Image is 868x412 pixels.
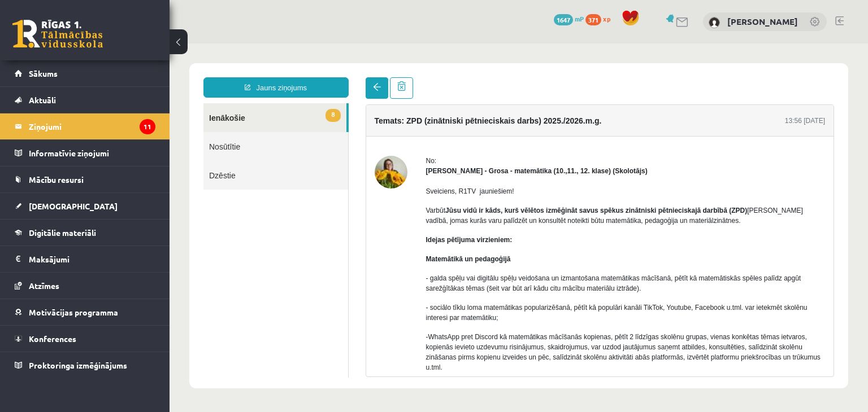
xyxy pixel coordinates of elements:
a: Konferences [15,326,155,352]
p: Sveiciens, R1TV jauniešiem! [257,143,656,153]
a: Dzēstie [34,117,179,146]
a: 371 xp [585,14,616,23]
a: Jauns ziņojums [34,34,179,54]
a: Aktuāli [15,87,155,113]
span: Proktoringa izmēģinājums [29,360,127,370]
span: Aktuāli [29,95,56,105]
div: 13:56 [DATE] [615,72,656,82]
strong: [PERSON_NAME] - Grosa - matemātika (10.,11., 12. klase) (Skolotājs) [257,124,478,132]
a: Maksājumi [15,246,155,272]
p: - galda spēļu vai digitālu spēļu veidošana un izmantošana matemātikas mācīšanā, pētīt kā matemāti... [257,230,656,250]
a: Atzīmes [15,273,155,299]
h4: Temats: ZPD (zinātniski pētnieciskais darbs) 2025./2026.m.g. [205,73,432,82]
a: [DEMOGRAPHIC_DATA] [15,193,155,219]
span: Sākums [29,68,58,78]
a: Nosūtītie [34,89,179,117]
a: Mācību resursi [15,166,155,192]
i: 11 [140,119,155,134]
img: Daniela Ļubomirska [709,17,720,28]
a: 1647 mP [554,14,584,23]
p: - sociālo tīklu loma matemātikas popularizēšanā, pētīt kā populāri kanāli TikTok, Youtube, Facebo... [257,259,656,279]
strong: Idejas pētījuma virzieniem: [257,192,343,200]
span: Konferences [29,334,76,344]
legend: Maksājumi [29,246,155,272]
a: Proktoringa izmēģinājums [15,352,155,378]
a: Informatīvie ziņojumi [15,140,155,166]
span: Motivācijas programma [29,307,118,317]
strong: Matemātikā un pedagoģijā [257,212,341,220]
span: 1647 [554,14,573,25]
span: mP [575,14,584,23]
span: xp [603,14,610,23]
span: Digitālie materiāli [29,227,96,238]
a: Motivācijas programma [15,299,155,325]
span: [DEMOGRAPHIC_DATA] [29,201,118,211]
span: Mācību resursi [29,174,84,185]
strong: Jūsu vidū ir kāds, kurš vēlētos izmēģināt savus spēkus zinātniski pētnieciskajā darbībā (ZPD) [276,163,578,171]
span: 371 [585,14,601,25]
p: -WhatsApp pret Discord kā matemātikas mācīšanās kopienas, pētīt 2 līdzīgas skolēnu grupas, vienas... [257,288,656,329]
a: Sākums [15,60,155,86]
span: 8 [156,65,171,78]
a: Digitālie materiāli [15,220,155,246]
a: Ziņojumi11 [15,113,155,139]
img: Laima Tukāne - Grosa - matemātika (10.,11., 12. klase) [205,112,238,145]
a: Rīgas 1. Tālmācības vidusskola [12,20,103,48]
p: Varbūt [PERSON_NAME] vadībā, jomas kurās varu palīdzēt un konsultēt noteikti būtu matemātika, ped... [257,162,656,182]
legend: Ziņojumi [29,113,155,139]
div: No: [257,112,656,122]
span: Atzīmes [29,280,59,291]
a: 8Ienākošie [34,60,177,89]
legend: Informatīvie ziņojumi [29,140,155,166]
a: [PERSON_NAME] [727,16,798,27]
